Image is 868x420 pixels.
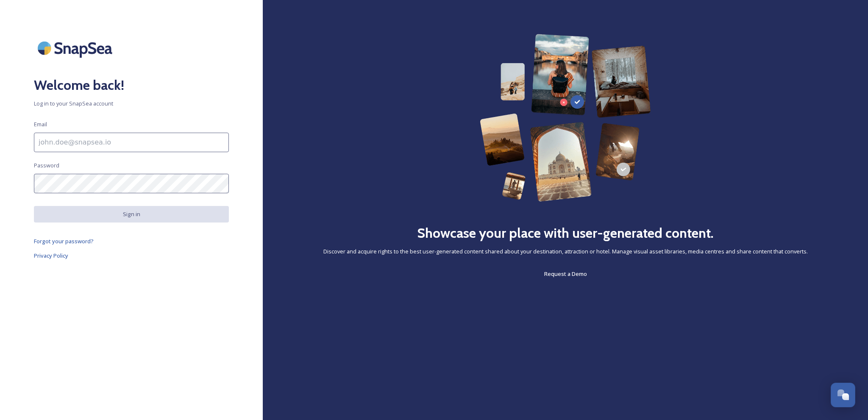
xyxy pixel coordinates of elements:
img: 63b42ca75bacad526042e722_Group%20154-p-800.png [480,34,651,202]
span: Discover and acquire rights to the best user-generated content shared about your destination, att... [323,248,808,256]
img: SnapSea Logo [34,34,119,62]
span: Forgot your password? [34,237,94,245]
span: Privacy Policy [34,252,68,259]
a: Privacy Policy [34,250,229,261]
span: Log in to your SnapSea account [34,100,229,108]
a: Request a Demo [544,269,587,279]
span: Email [34,120,47,128]
input: john.doe@snapsea.io [34,133,229,152]
button: Sign in [34,206,229,223]
h2: Showcase your place with user-generated content. [417,223,714,243]
span: Password [34,161,59,170]
span: Request a Demo [544,270,587,278]
button: Open Chat [831,383,855,407]
h2: Welcome back! [34,75,229,95]
a: Forgot your password? [34,236,229,246]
